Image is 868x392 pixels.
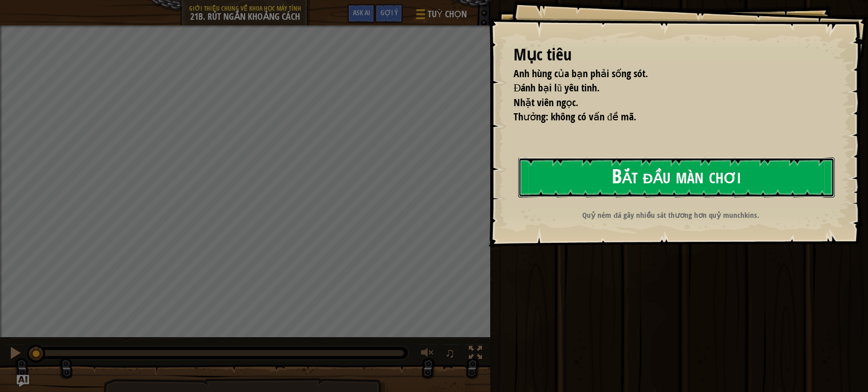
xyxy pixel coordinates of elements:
span: Tuỳ chọn [427,8,466,21]
li: Nhặt viên ngọc. [501,95,830,110]
span: ♫ [445,345,455,361]
span: Thưởng: không có vấn đề mã. [514,110,636,123]
p: Quỷ ném đá gây nhiều sát thương hơn quỷ munchkins. [513,210,829,220]
span: Ask AI [352,8,370,17]
span: Gợi ý [380,8,398,17]
button: Bật tắt chế độ toàn màn hình [465,344,485,365]
button: Ctrl + P: Pause [5,344,25,365]
button: ♫ [443,344,460,365]
button: Tùy chỉnh âm lượng [417,344,438,365]
span: Nhặt viên ngọc. [514,95,578,109]
button: Ask AI [17,375,29,387]
li: Thưởng: không có vấn đề mã. [501,110,830,124]
button: Bắt đầu màn chơi [518,157,834,198]
div: Mục tiêu [514,43,832,67]
span: Đánh bại lũ yêu tinh. [514,81,600,94]
button: Ask AI [347,4,375,23]
li: Đánh bại lũ yêu tinh. [501,81,830,95]
span: Anh hùng của bạn phải sống sót. [514,67,648,80]
li: Anh hùng của bạn phải sống sót. [501,67,830,81]
button: Tuỳ chọn [408,4,472,28]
